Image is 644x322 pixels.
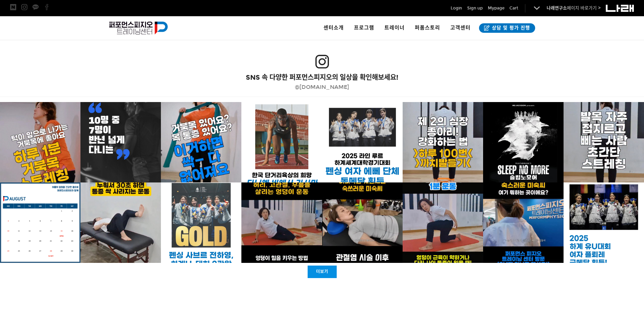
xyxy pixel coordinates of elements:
a: 퍼폼스토리 [410,16,445,40]
a: 프로그램 [349,16,379,40]
a: 트레이너 [379,16,410,40]
a: 센터소개 [318,16,349,40]
span: 상담 및 평가 진행 [490,25,530,31]
a: Sign up [467,5,483,11]
a: Mypage [488,5,504,11]
span: 퍼폼스토리 [415,25,440,31]
a: Cart [509,5,518,11]
span: 고객센터 [450,25,471,31]
span: 트레이너 [384,25,405,31]
a: 상담 및 평가 진행 [479,23,535,33]
strong: 나래연구소 [547,5,567,11]
a: 나래연구소페이지 바로가기 > [547,5,601,11]
span: SNS 속 다양한 퍼포먼스피지오의 일상을 확인해보세요! [246,73,398,81]
a: Login [451,5,462,11]
span: 프로그램 [354,25,374,31]
a: @[DOMAIN_NAME] [295,85,349,90]
a: 고객센터 [445,16,476,40]
span: @[DOMAIN_NAME] [295,84,349,90]
a: 더보기 [308,266,337,278]
span: 센터소개 [324,25,344,31]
